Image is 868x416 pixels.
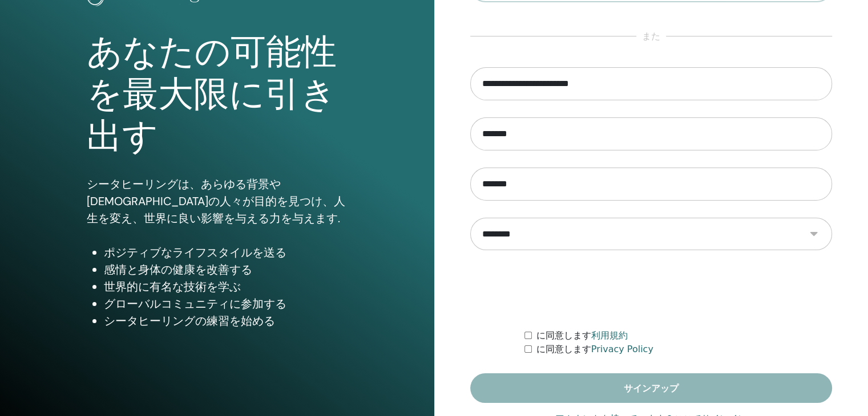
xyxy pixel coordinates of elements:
iframe: reCAPTCHA [564,267,738,312]
p: シータヒーリングは、あらゆる背景や[DEMOGRAPHIC_DATA]の人々が目的を見つけ、人生を変え、世界に良い影響を与える力を与えます. [87,176,348,227]
li: シータヒーリングの練習を始める [104,312,348,329]
a: 利用規約 [591,330,628,341]
li: 感情と身体の健康を改善する [104,261,348,278]
span: また [636,30,666,43]
label: に同意します [536,329,628,342]
li: 世界的に有名な技術を学ぶ [104,278,348,295]
label: に同意します [536,342,653,356]
li: ポジティブなライフスタイルを送る [104,244,348,261]
h1: あなたの可能性を最大限に引き出す [87,31,348,158]
a: Privacy Policy [591,344,653,354]
li: グローバルコミュニティに参加する [104,295,348,312]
